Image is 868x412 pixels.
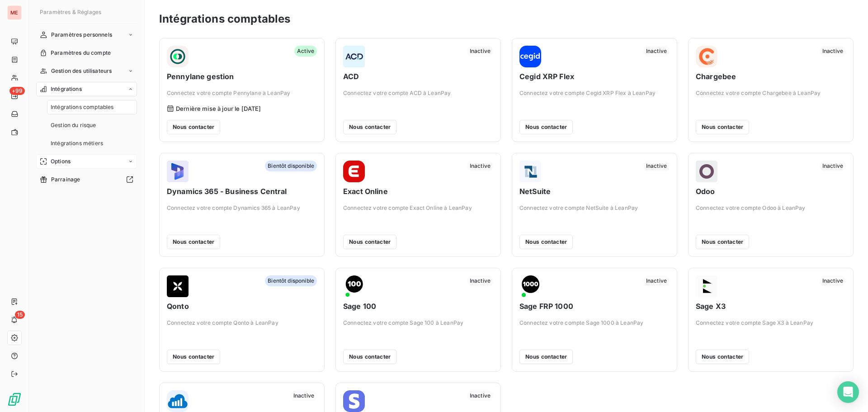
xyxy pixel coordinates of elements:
[265,161,317,171] span: Bientôt disponible
[167,301,317,312] span: Qonto
[343,350,396,364] button: Nous contacter
[167,186,317,197] span: Dynamics 365 - Business Central
[167,204,317,212] span: Connectez votre compte Dynamics 365 à LeanPay
[167,89,317,97] span: Connectez votre compte Pennylane à LeanPay
[343,319,493,327] span: Connectez votre compte Sage 100 à LeanPay
[167,350,220,364] button: Nous contacter
[519,350,573,364] button: Nous contacter
[643,46,670,57] span: Inactive
[820,161,846,171] span: Inactive
[519,46,541,67] img: Cegid XRP Flex logo
[159,11,290,27] h3: Intégrations comptables
[47,100,137,114] a: Intégrations comptables
[343,390,365,412] img: Stripe Billing logo
[696,319,846,327] span: Connectez votre compte Sage X3 à LeanPay
[643,275,670,286] span: Inactive
[15,311,25,319] span: 15
[167,71,317,82] span: Pennylane gestion
[519,120,573,134] button: Nous contacter
[265,275,317,286] span: Bientôt disponible
[51,49,111,57] span: Paramètres du compte
[343,71,493,82] span: ACD
[343,204,493,212] span: Connectez votre compte Exact Online à LeanPay
[343,161,365,182] img: Exact Online logo
[167,161,189,182] img: Dynamics 365 - Business Central logo
[51,175,80,184] span: Parrainage
[820,275,846,286] span: Inactive
[519,204,670,212] span: Connectez votre compte NetSuite à LeanPay
[343,46,365,67] img: ACD logo
[51,31,112,39] span: Paramètres personnels
[7,5,22,20] div: ME
[519,161,541,182] img: NetSuite logo
[36,46,137,60] a: Paramètres du compte
[643,161,670,171] span: Inactive
[40,9,101,15] span: Paramètres & Réglages
[696,275,717,297] img: Sage X3 logo
[51,157,71,166] span: Options
[51,67,112,75] span: Gestion des utilisateurs
[343,89,493,97] span: Connectez votre compte ACD à LeanPay
[467,390,493,401] span: Inactive
[36,172,137,187] a: Parrainage
[519,235,573,249] button: Nous contacter
[519,71,670,82] span: Cegid XRP Flex
[7,392,22,407] img: Logo LeanPay
[291,390,317,401] span: Inactive
[467,275,493,286] span: Inactive
[167,46,189,67] img: Pennylane gestion logo
[696,89,846,97] span: Connectez votre compte Chargebee à LeanPay
[167,390,189,412] img: Sellsy logo
[51,121,96,129] span: Gestion du risque
[467,161,493,171] span: Inactive
[519,275,541,297] img: Sage FRP 1000 logo
[51,139,103,147] span: Intégrations métiers
[167,319,317,327] span: Connectez votre compte Qonto à LeanPay
[343,120,396,134] button: Nous contacter
[167,275,189,297] img: Qonto logo
[696,235,749,249] button: Nous contacter
[343,235,396,249] button: Nous contacter
[47,118,137,133] a: Gestion du risque
[176,105,261,112] span: Dernière mise à jour le [DATE]
[467,46,493,57] span: Inactive
[47,136,137,151] a: Intégrations métiers
[696,350,749,364] button: Nous contacter
[51,85,82,93] span: Intégrations
[343,275,365,297] img: Sage 100 logo
[696,120,749,134] button: Nous contacter
[820,46,846,57] span: Inactive
[294,46,317,57] span: Active
[696,186,846,197] span: Odoo
[696,204,846,212] span: Connectez votre compte Odoo à LeanPay
[696,301,846,312] span: Sage X3
[696,161,717,182] img: Odoo logo
[696,71,846,82] span: Chargebee
[343,186,493,197] span: Exact Online
[696,46,717,67] img: Chargebee logo
[9,87,25,95] span: +99
[167,235,220,249] button: Nous contacter
[51,103,113,111] span: Intégrations comptables
[343,301,493,312] span: Sage 100
[519,319,670,327] span: Connectez votre compte Sage 1000 à LeanPay
[519,89,670,97] span: Connectez votre compte Cegid XRP Flex à LeanPay
[519,301,670,312] span: Sage FRP 1000
[837,381,859,403] div: Open Intercom Messenger
[519,186,670,197] span: NetSuite
[167,120,220,134] button: Nous contacter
